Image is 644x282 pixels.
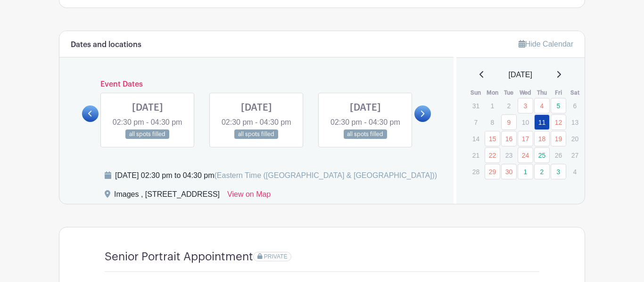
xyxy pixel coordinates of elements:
span: [DATE] [509,69,532,81]
h6: Dates and locations [71,40,141,49]
a: 30 [501,164,517,179]
p: 26 [551,148,566,162]
p: 27 [567,148,583,162]
p: 4 [567,164,583,179]
p: 21 [468,148,484,162]
a: 9 [501,114,517,130]
th: Fri [550,88,567,97]
a: 25 [534,147,550,163]
a: Hide Calendar [519,40,573,48]
th: Sat [567,88,583,97]
a: 3 [551,164,566,179]
th: Wed [517,88,534,97]
span: (Eastern Time ([GEOGRAPHIC_DATA] & [GEOGRAPHIC_DATA])) [214,171,437,179]
p: 7 [468,115,484,129]
p: 23 [501,148,517,162]
th: Sun [468,88,484,97]
a: 2 [534,164,550,179]
span: PRIVATE [264,253,288,260]
a: 5 [551,98,566,113]
p: 20 [567,131,583,146]
p: 6 [567,98,583,113]
h4: Senior Portrait Appointment [105,250,253,264]
p: 31 [468,98,484,113]
p: 8 [485,115,500,129]
p: 28 [468,164,484,179]
a: 17 [518,131,533,146]
a: View on Map [227,189,271,204]
a: 19 [551,131,566,146]
a: 29 [485,164,500,179]
p: 1 [485,98,500,113]
div: [DATE] 02:30 pm to 04:30 pm [115,170,437,181]
th: Tue [501,88,517,97]
a: 22 [485,147,500,163]
p: 14 [468,131,484,146]
a: 4 [534,98,550,113]
a: 24 [518,147,533,163]
a: 3 [518,98,533,113]
th: Thu [534,88,550,97]
p: 2 [501,98,517,113]
a: 15 [485,131,500,146]
a: 12 [551,114,566,130]
a: 1 [518,164,533,179]
a: 16 [501,131,517,146]
a: 11 [534,114,550,130]
p: 13 [567,115,583,129]
p: 10 [518,115,533,129]
a: 18 [534,131,550,146]
h6: Event Dates [99,80,414,89]
div: Images , [STREET_ADDRESS] [114,189,220,204]
th: Mon [484,88,501,97]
